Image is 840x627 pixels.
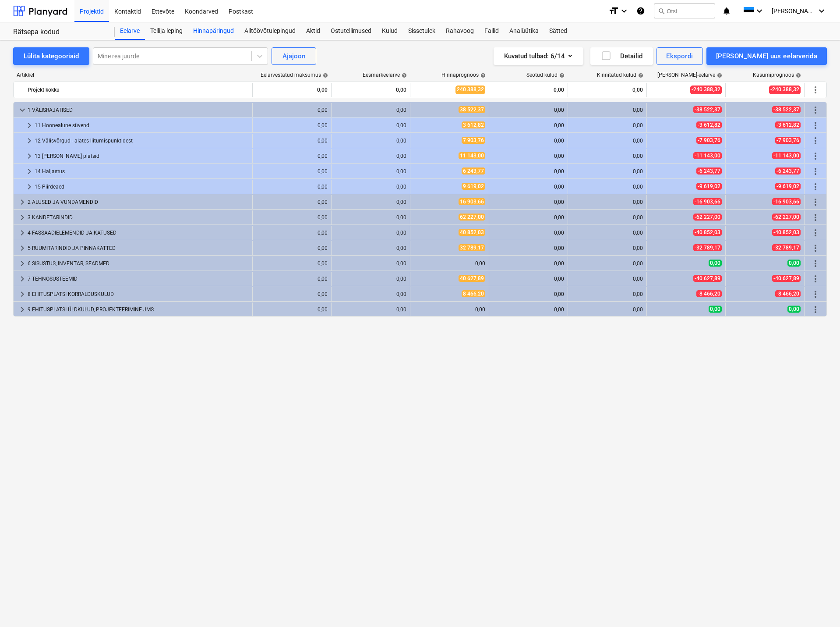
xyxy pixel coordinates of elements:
span: -11 143,00 [772,152,801,159]
a: Sissetulek [403,22,441,40]
span: keyboard_arrow_right [17,274,28,284]
div: 0,00 [493,214,564,221]
div: 0,00 [256,306,328,313]
div: 0,00 [335,306,406,313]
div: 0,00 [256,230,328,236]
div: 0,00 [256,276,328,282]
div: Analüütika [504,22,544,40]
i: Abikeskus [636,6,645,16]
span: -32 789,17 [772,244,801,251]
div: 0,00 [493,199,564,205]
a: Aktid [301,22,325,40]
div: 0,00 [256,214,328,221]
span: 32 789,17 [459,244,485,251]
div: 0,00 [335,107,406,113]
div: 0,00 [335,260,406,267]
span: -32 789,17 [693,244,722,251]
span: 8 466,20 [462,290,485,297]
span: -3 612,82 [775,121,801,128]
i: notifications [722,6,731,16]
span: 16 903,66 [459,198,485,205]
span: Rohkem tegevusi [810,105,821,115]
span: -40 852,03 [693,229,722,236]
div: 0,00 [572,184,643,190]
span: keyboard_arrow_right [17,304,28,315]
div: Ajajoon [282,50,305,62]
div: Detailid [601,50,642,62]
span: Rohkem tegevusi [810,151,821,161]
span: -9 619,02 [775,183,801,190]
div: 8 EHITUSPLATSI KORRALDUSKULUD [28,287,249,301]
span: keyboard_arrow_down [17,105,28,115]
div: 0,00 [256,153,328,159]
div: 1 VÄLISRAJATISED [28,103,249,117]
span: 38 522,37 [459,106,485,113]
div: 15 Piirdeaed [35,180,249,194]
div: 0,00 [572,168,643,175]
div: 0,00 [335,168,406,175]
div: Kulud [377,22,403,40]
i: keyboard_arrow_down [754,6,765,16]
div: 0,00 [335,276,406,282]
span: -9 619,02 [696,183,722,190]
div: 0,00 [572,199,643,205]
div: 0,00 [256,107,328,113]
a: Eelarve [115,22,145,40]
span: search [658,7,665,14]
span: 40 627,89 [459,275,485,282]
div: 0,00 [572,138,643,144]
a: Ostutellimused [325,22,377,40]
div: 0,00 [256,260,328,267]
span: -3 612,82 [696,121,722,128]
span: -38 522,37 [693,106,722,113]
div: 5 RUUMITARINDID JA PINNAKATTED [28,241,249,255]
div: 4 FASSAADIELEMENDID JA KATUSED [28,226,249,240]
span: keyboard_arrow_right [17,243,28,253]
span: help [321,73,328,78]
span: Rohkem tegevusi [810,197,821,207]
div: 12 Välisvõrgud - alates liitumispunktidest [35,134,249,148]
span: 6 243,77 [462,167,485,175]
div: 0,00 [335,153,406,159]
div: 0,00 [572,153,643,159]
span: 0,00 [787,260,801,267]
span: 7 903,76 [462,137,485,144]
span: Rohkem tegevusi [810,228,821,238]
div: 13 [PERSON_NAME] platsid [35,149,249,163]
div: 0,00 [493,122,564,128]
button: Kuvatud tulbad:6/14 [494,47,583,65]
span: -62 227,00 [772,214,801,221]
div: 7 TEHNOSÜSTEEMID [28,272,249,286]
div: 0,00 [493,107,564,113]
div: 0,00 [493,168,564,175]
a: Failid [479,22,504,40]
span: -6 243,77 [775,167,801,175]
div: 11 Hoonealune süvend [35,118,249,132]
span: keyboard_arrow_right [17,289,28,299]
div: 0,00 [335,199,406,205]
span: Rohkem tegevusi [810,243,821,253]
div: Kinnitatud kulud [597,72,643,78]
div: 0,00 [335,245,406,251]
span: -8 466,20 [775,290,801,297]
div: 0,00 [572,260,643,267]
span: -40 852,03 [772,229,801,236]
span: [PERSON_NAME] Loks [772,7,815,14]
div: 14 Haljastus [35,164,249,178]
button: Ekspordi [656,47,702,65]
span: -40 627,89 [693,275,722,282]
div: 0,00 [256,138,328,144]
div: 9 EHITUSPLATSI ÜLDKULUD, PROJEKTEERIMINE JMS [28,303,249,317]
a: Sätted [544,22,572,40]
div: 0,00 [335,138,406,144]
span: 3 612,82 [462,121,485,128]
div: 0,00 [572,83,643,97]
a: Tellija leping [145,22,188,40]
span: keyboard_arrow_right [24,120,35,131]
div: 0,00 [493,138,564,144]
div: 0,00 [572,214,643,221]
